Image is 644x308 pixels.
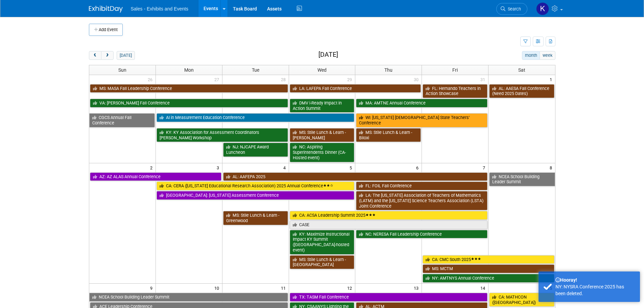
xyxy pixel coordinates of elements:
span: Wed [317,67,327,73]
span: Tue [252,67,259,73]
a: NCEA School Building Leader Summit [89,293,288,302]
span: 11 [280,284,289,292]
a: KY: KY Association for Assessment Coordinators [PERSON_NAME] Workshop [157,128,288,142]
img: ExhibitDay [89,6,123,13]
span: 29 [347,75,355,84]
span: 7 [482,163,488,172]
a: CA: ACSA Leadership Summit 2025 [290,211,488,220]
span: 10 [214,284,222,292]
a: VA: [PERSON_NAME] Fall Conference [90,99,288,108]
span: 31 [480,75,488,84]
span: Thu [384,67,392,73]
span: Fri [452,67,458,73]
button: next [101,51,114,60]
span: 8 [549,163,555,172]
a: NY: AMTNYS Annual Conference [423,274,554,283]
button: week [540,51,555,60]
span: 1 [549,75,555,84]
a: CA: CMC South 2025 [423,255,554,264]
div: NY: NYSRA Conference 2025 has been deleted. [555,283,635,297]
h2: [DATE] [318,51,338,58]
a: AL: AAESA Fall Conference (Need 2025 Dates) [489,84,554,98]
a: CASE [290,220,488,229]
a: TX: TASM Fall Conference [290,293,488,302]
a: NJ: NJCAPE Award Luncheon [223,143,288,157]
span: Sun [118,67,126,73]
a: CA: MATHCON ([GEOGRAPHIC_DATA]) [489,293,554,307]
span: 28 [280,75,289,84]
a: NCEA School Building Leader Summit [489,172,555,186]
a: MS: Stile Lunch & Learn - [GEOGRAPHIC_DATA] [290,255,355,269]
a: MS: Stile Lunch & Learn - [PERSON_NAME] [290,128,355,142]
span: 13 [413,284,422,292]
span: 9 [149,284,156,292]
a: WI: [US_STATE] [DEMOGRAPHIC_DATA] State Teachers’ Conference [356,113,487,127]
a: LA: The [US_STATE] Association of Teachers of Mathematics (LATM) and the [US_STATE] Science Teach... [356,191,487,210]
a: Search [496,3,527,15]
span: 27 [214,75,222,84]
span: 6 [415,163,422,172]
button: [DATE] [117,51,135,60]
a: AL: AAFEPA 2025 [223,172,487,181]
span: Sales - Exhibits and Events [131,6,188,11]
span: Mon [184,67,194,73]
a: CA: CERA ([US_STATE] Educational Research Association) 2025 Annual Conference [157,182,355,190]
span: Search [505,6,521,11]
a: [GEOGRAPHIC_DATA]: [US_STATE] Assessment Conference [157,191,355,200]
a: CGCS Annual Fall Conference [89,113,155,127]
img: Kara Haven [536,2,549,15]
a: NC: Aspiring Superintendents Dinner (CA-Hosted event) [290,143,355,162]
a: FL: Hernando Teachers in Action Showcase [423,84,487,98]
a: AI in Measurement Education Conference [157,113,355,122]
button: month [522,51,540,60]
a: MS: MCTM [423,264,554,273]
div: Hooray! [555,277,635,283]
span: 14 [480,284,488,292]
a: FL: FOIL Fall Conference [356,182,487,190]
a: NC: NERESA Fall Leadership Conference [356,230,487,239]
a: MA: AMTNE Annual Conference [356,99,487,108]
a: LA: LAFEPA Fall Conference [290,84,421,93]
a: AZ: AZ ALAS Annual Conference [90,172,221,181]
a: MS: MASA Fall Leadership Conference [90,84,288,93]
a: KY: Maximize Instructional Impact KY Summit ([GEOGRAPHIC_DATA]-hosted event) [290,230,355,255]
span: 30 [413,75,422,84]
a: DMV i-Ready Impact in Action Summit [290,99,355,113]
span: 12 [347,284,355,292]
span: 2 [149,163,156,172]
span: 26 [147,75,156,84]
button: prev [89,51,101,60]
a: MS: Stile Lunch & Learn - Greenwood [223,211,288,225]
span: 3 [216,163,222,172]
span: Sat [518,67,525,73]
span: 5 [349,163,355,172]
button: Add Event [89,24,123,36]
a: MS: Stile Lunch & Learn - Biloxi [356,128,421,142]
span: 4 [283,163,289,172]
